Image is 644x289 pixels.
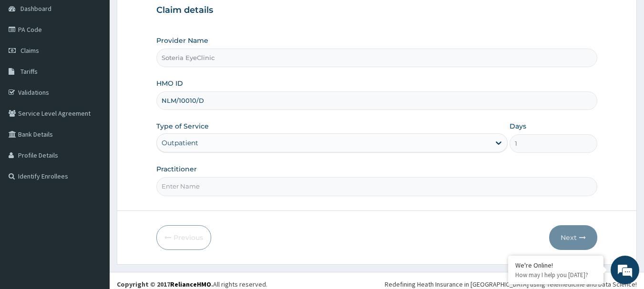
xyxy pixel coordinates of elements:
label: Days [510,121,526,131]
input: Enter HMO ID [156,91,598,110]
div: Chat with us now [50,53,160,66]
label: Provider Name [156,36,208,45]
input: Enter Name [156,177,598,196]
label: Type of Service [156,121,209,131]
p: How may I help you today? [515,271,596,279]
div: Outpatient [162,138,198,148]
textarea: Type your message and hit 'Enter' [5,190,182,223]
img: d_794563401_company_1708531726252_794563401 [18,48,39,71]
a: RelianceHMO [170,280,211,289]
div: Redefining Heath Insurance in [GEOGRAPHIC_DATA] using Telemedicine and Data Science! [385,279,637,289]
strong: Copyright © 2017 . [117,280,213,289]
span: Tariffs [20,67,38,76]
div: Minimize live chat window [156,5,179,28]
h3: Claim details [156,5,598,16]
label: Practitioner [156,164,197,174]
button: Previous [156,225,211,250]
button: Next [549,225,597,250]
span: We're online! [55,85,132,181]
span: Claims [20,46,39,55]
span: Dashboard [20,4,51,13]
div: We're Online! [515,261,596,269]
label: HMO ID [156,79,183,88]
